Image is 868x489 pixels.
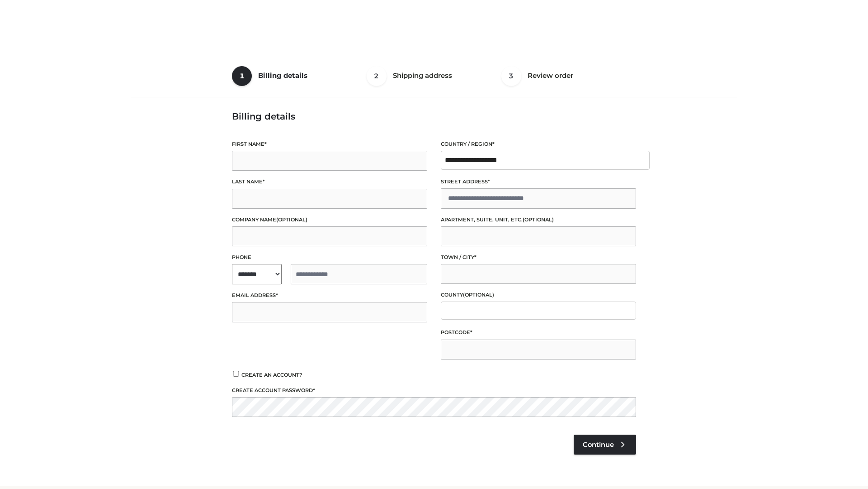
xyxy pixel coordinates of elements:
span: 1 [232,66,252,86]
label: First name [232,140,427,149]
label: Email address [232,291,427,300]
span: Continue [583,441,614,449]
label: Apartment, suite, unit, etc. [441,216,636,224]
label: County [441,291,636,299]
span: (optional) [276,216,307,223]
label: Phone [232,253,427,262]
label: Company name [232,216,427,224]
label: Last name [232,177,427,186]
label: Town / City [441,253,636,262]
h3: Billing details [232,111,636,122]
label: Create account password [232,386,636,395]
label: Postcode [441,328,636,337]
span: Review order [528,71,573,80]
span: (optional) [523,216,554,223]
label: Street address [441,177,636,186]
span: Create an account? [241,372,302,378]
span: 2 [367,66,387,86]
span: 3 [501,66,521,86]
input: Create an account? [232,371,240,377]
span: Shipping address [393,71,452,80]
label: Country / Region [441,140,636,149]
span: Billing details [258,71,307,80]
span: (optional) [463,292,494,298]
a: Continue [574,435,636,455]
